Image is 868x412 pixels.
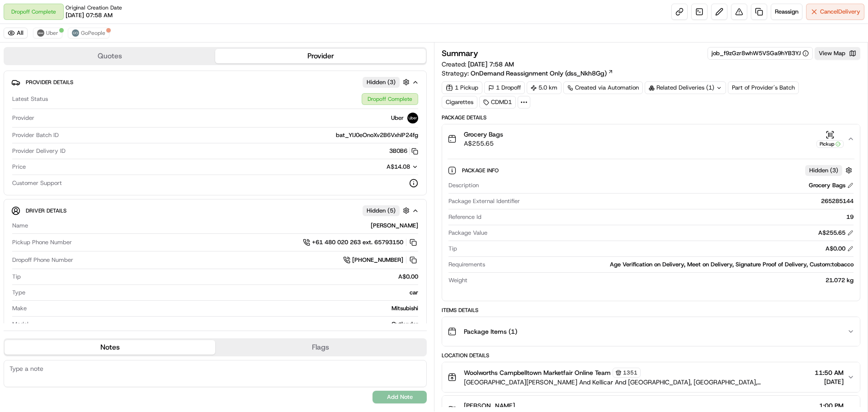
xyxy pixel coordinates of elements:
span: Woolworths Campbelltown Marketfair Online Team [464,368,611,377]
span: Type [12,289,25,297]
span: [PHONE_NUMBER] [352,256,403,264]
span: Customer Support [12,179,62,187]
span: Provider [12,114,34,122]
p: Welcome 👋 [9,36,165,51]
h3: Summary [442,49,478,57]
span: Requirements [448,260,485,269]
button: Hidden (3) [805,165,854,176]
div: Related Deliveries (1) [645,81,726,94]
div: Strategy: [442,69,613,78]
button: Provider DetailsHidden (3) [11,75,419,90]
button: Flags [215,340,426,355]
div: car [29,289,418,297]
div: [PERSON_NAME] [32,222,418,230]
span: [GEOGRAPHIC_DATA][PERSON_NAME] And Kellicar And [GEOGRAPHIC_DATA], [GEOGRAPHIC_DATA], [GEOGRAPHIC... [464,378,811,387]
span: Tip [448,245,457,253]
button: All [4,28,28,38]
button: Notes [5,340,215,355]
span: Provider Delivery ID [12,147,66,155]
div: 19 [485,213,854,221]
div: Start new chat [31,86,148,95]
span: +61 480 020 263 ext. 65793150 [312,238,403,246]
div: A$0.00 [826,245,854,253]
span: Uber [391,114,404,122]
div: Grocery BagsA$255.65Pickup [442,153,860,301]
div: Cigarettes [442,96,477,109]
div: 265285144 [524,197,854,205]
span: Driver Details [26,207,66,214]
button: job_f9zGzr8whW5VSGa9hYB3YJ [712,49,809,57]
span: [DATE] 7:58 AM [468,60,514,68]
div: Pickup [816,140,844,148]
a: Powered byPylon [64,153,109,160]
span: Latest Status [12,95,48,103]
span: Package Items ( 1 ) [464,327,517,336]
span: OnDemand Reassignment Only (dss_Nkh8Gg) [471,69,607,78]
button: Hidden (5) [363,205,412,216]
div: Location Details [442,352,860,359]
span: Package Value [448,229,487,237]
img: uber-new-logo.jpeg [37,29,44,37]
span: Hidden ( 3 ) [809,166,838,175]
div: Outlander [32,320,418,328]
button: GoPeople [68,28,109,38]
span: Weight [448,276,467,284]
button: Reassign [771,4,802,20]
span: bat_YIJ0eOnoXv2B6VxhIP24fg [336,131,418,139]
span: [DATE] [815,377,844,386]
span: Reassign [775,8,798,16]
button: Driver DetailsHidden (5) [11,203,419,218]
span: Cancel Delivery [820,8,860,16]
span: [PERSON_NAME] [464,401,515,410]
span: 1351 [623,369,637,376]
span: A$14.08 [387,163,410,170]
button: Package Items (1) [442,317,860,346]
button: Quotes [5,49,215,63]
div: 💻 [76,132,84,139]
a: +61 480 020 263 ext. 65793150 [303,237,418,247]
span: Reference Id [448,213,481,221]
button: Provider [215,49,426,63]
div: A$0.00 [24,273,418,281]
div: A$255.65 [818,229,854,237]
img: gopeople_logo.png [72,29,79,37]
button: Woolworths Campbelltown Marketfair Online Team1351[GEOGRAPHIC_DATA][PERSON_NAME] And Kellicar And... [442,362,860,392]
span: Pickup Phone Number [12,238,72,246]
span: Original Creation Date [66,4,122,11]
button: View Map [815,47,860,60]
input: Clear [24,58,149,68]
div: Items Details [442,307,860,314]
span: Model [12,320,28,328]
span: Package External Identifier [448,197,520,205]
span: Uber [46,29,58,37]
span: Dropoff Phone Number [12,256,73,264]
img: uber-new-logo.jpeg [407,113,418,123]
div: Age Verification on Delivery, Meet on Delivery, Signature Proof of Delivery, Custom:tobacco [489,260,854,269]
img: 1736555255976-a54dd68f-1ca7-489b-9aae-adbdc363a1c4 [9,86,25,103]
button: Grocery BagsA$255.65Pickup [442,124,860,153]
div: 📗 [9,132,16,139]
span: A$255.65 [464,139,503,148]
div: 1 Dropoff [484,81,525,94]
div: 1 Pickup [442,81,482,94]
span: 11:50 AM [815,368,844,377]
button: CancelDelivery [806,4,864,20]
div: 5.0 km [527,81,561,94]
div: Package Details [442,114,860,121]
span: Hidden ( 5 ) [367,207,396,215]
span: Description [448,181,479,189]
div: We're available if you need us! [31,95,114,103]
span: Provider Details [26,79,73,86]
div: Created via Automation [563,81,643,94]
span: Created: [442,60,514,69]
a: 💻API Documentation [73,128,149,144]
a: [PHONE_NUMBER] [343,255,418,265]
span: Grocery Bags [464,130,503,139]
span: Provider Batch ID [12,131,59,139]
span: Pylon [90,153,109,160]
div: 21.072 kg [471,276,854,284]
button: Hidden (3) [363,76,412,88]
button: Pickup [816,130,844,148]
button: Uber [33,28,62,38]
